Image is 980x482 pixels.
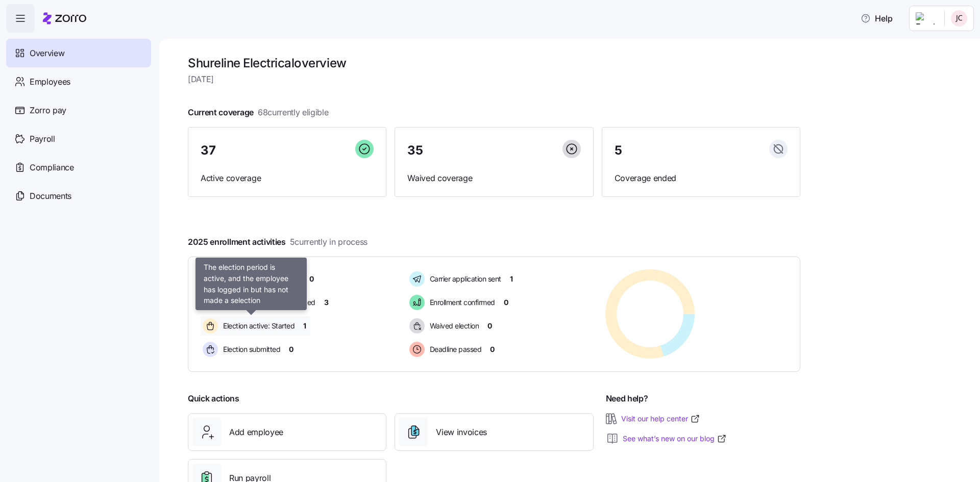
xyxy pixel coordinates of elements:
a: Employees [6,67,151,96]
span: Compliance [30,161,74,174]
span: 3 [324,297,329,308]
span: Enrollment confirmed [427,297,495,308]
span: Pending election window [220,274,301,284]
span: Current coverage [188,106,329,119]
span: Carrier application sent [427,274,501,284]
span: 68 currently eligible [258,106,329,119]
span: 1 [510,274,513,284]
span: 0 [504,297,508,308]
a: Payroll [6,124,151,153]
span: Deadline passed [427,344,482,354]
span: Election active: Started [220,321,295,331]
span: 35 [407,144,423,157]
span: Coverage ended [615,172,788,185]
span: Overview [30,47,64,60]
span: Quick actions [188,392,239,405]
span: Documents [30,190,71,202]
span: 1 [303,321,306,331]
button: Help [852,8,901,29]
span: Payroll [30,133,55,145]
span: View invoices [436,426,487,439]
span: 5 [615,144,622,157]
span: 0 [289,344,293,354]
span: Election active: Hasn't started [220,297,315,308]
span: Election submitted [220,344,280,354]
span: 0 [309,274,314,284]
span: Waived election [427,321,479,331]
span: 0 [487,321,492,331]
a: Zorro pay [6,96,151,124]
img: Employer logo [916,12,936,24]
span: 0 [490,344,495,354]
a: Documents [6,182,151,210]
a: Overview [6,39,151,67]
a: Visit our help center [621,414,700,424]
span: 37 [201,144,215,157]
h1: Shureline Electrical overview [188,55,800,71]
span: Need help? [606,392,648,405]
span: Active coverage [201,172,374,185]
span: 2025 enrollment activities [188,236,367,248]
span: 5 currently in process [290,236,367,248]
span: Zorro pay [30,104,66,117]
span: Waived coverage [407,172,580,185]
img: 6a057c79b0215197f4e0f4d635e1f31e [951,10,967,27]
span: Add employee [229,426,283,439]
a: Compliance [6,153,151,182]
span: [DATE] [188,73,800,86]
span: Help [861,12,893,24]
span: Employees [30,75,70,88]
a: See what’s new on our blog [623,434,727,444]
